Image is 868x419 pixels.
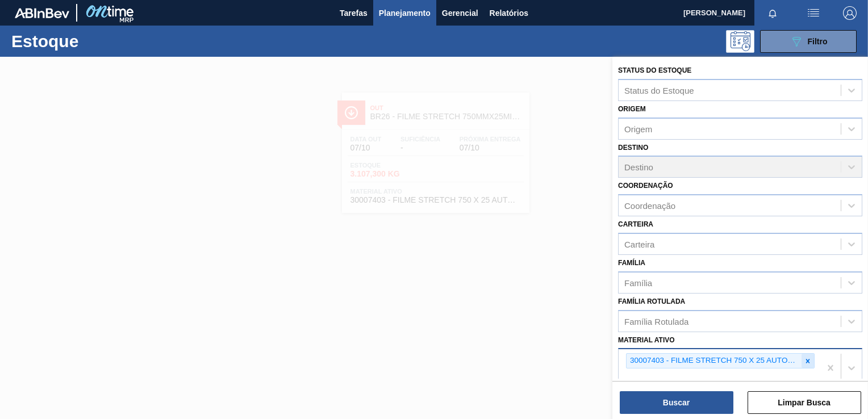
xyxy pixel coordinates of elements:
div: Carteira [624,239,654,249]
label: Status do Estoque [618,66,691,74]
div: Família [624,278,652,287]
img: TNhmsLtSVTkK8tSr43FrP2fwEKptu5GPRR3wAAAABJRU5ErkJggg== [15,8,69,18]
label: Família Rotulada [618,298,685,305]
span: Planejamento [379,6,431,20]
div: Pogramando: nenhum usuário selecionado [726,30,754,53]
div: Família Rotulada [624,316,688,326]
button: Notificações [754,5,791,21]
span: Relatórios [490,6,528,20]
span: Gerencial [442,6,478,20]
img: Logout [843,6,857,20]
div: Origem [624,124,652,133]
label: Origem [618,105,646,113]
label: Família [618,259,645,267]
label: Coordenação [618,182,673,190]
label: Material ativo [618,336,675,344]
img: userActions [807,6,820,20]
label: Carteira [618,220,653,228]
div: 30007403 - FILME STRETCH 750 X 25 AUTOMATICO [627,354,802,368]
div: Status do Estoque [624,85,694,95]
label: Destino [618,144,648,152]
h1: Estoque [11,35,174,48]
span: Tarefas [340,6,368,20]
div: Coordenação [624,201,675,211]
span: Filtro [808,37,828,46]
button: Filtro [760,30,857,53]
